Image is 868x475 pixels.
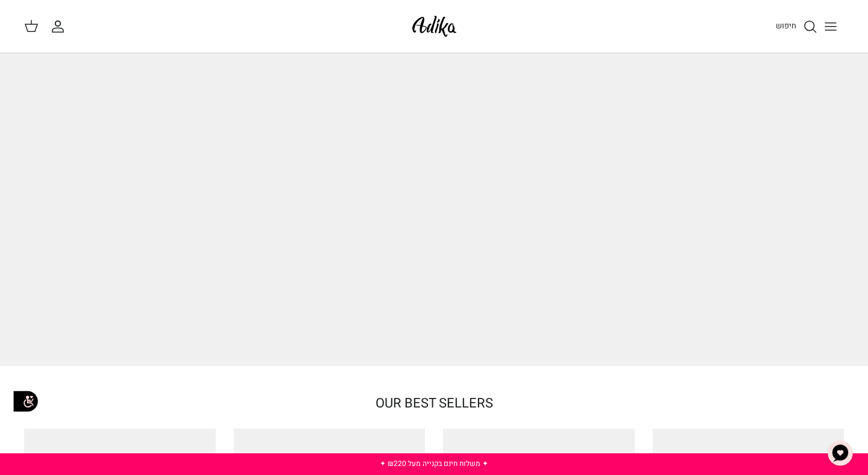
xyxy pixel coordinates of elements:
a: OUR BEST SELLERS [376,394,493,414]
a: החשבון שלי [51,19,70,34]
a: ✦ משלוח חינם בקנייה מעל ₪220 ✦ [380,458,488,469]
button: צ'אט [822,435,858,471]
a: חיפוש [776,19,817,34]
span: חיפוש [776,20,796,31]
img: accessibility_icon02.svg [9,385,42,418]
button: Toggle menu [817,13,844,40]
img: Adika IL [409,12,460,40]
